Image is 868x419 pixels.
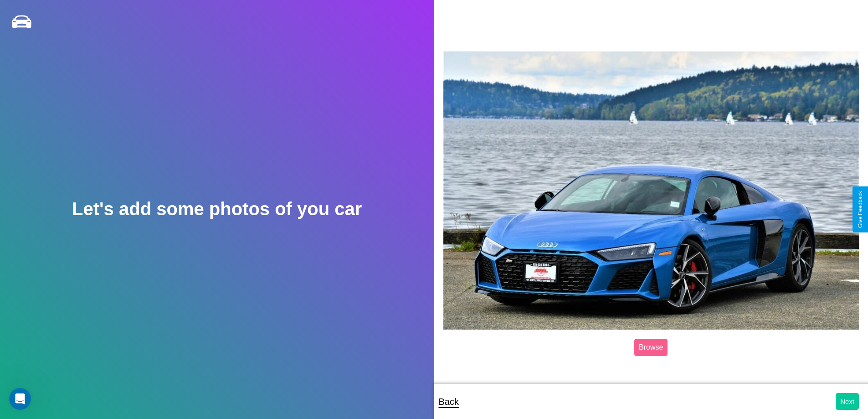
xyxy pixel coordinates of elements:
h2: Let's add some photos of you car [72,199,362,219]
p: Back [439,393,459,410]
div: Give Feedback [857,191,863,228]
button: Next [836,393,859,410]
label: Browse [634,339,668,356]
img: posted [443,51,859,330]
iframe: Intercom live chat [9,388,31,410]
